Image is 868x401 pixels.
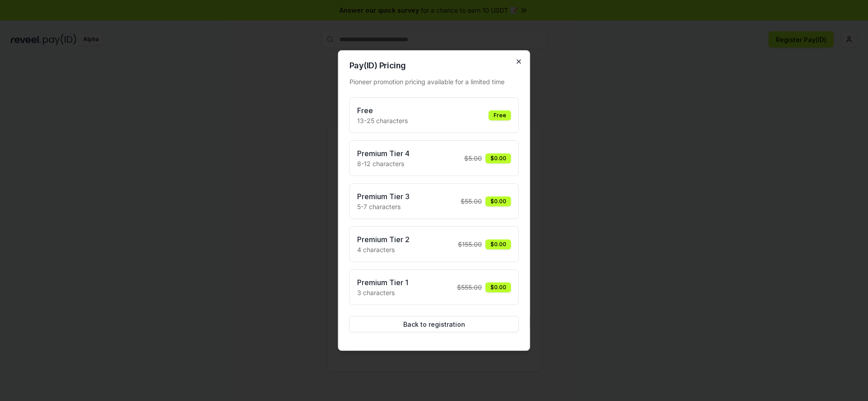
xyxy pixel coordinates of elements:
h3: Free [357,105,408,116]
div: $0.00 [486,153,511,163]
div: Free [489,110,511,120]
span: $ 55.00 [461,196,482,206]
div: Pioneer promotion pricing available for a limited time [349,77,519,86]
button: Back to registration [349,316,519,332]
p: 13-25 characters [357,116,408,125]
p: 3 characters [357,288,408,297]
p: 8-12 characters [357,159,410,168]
span: $ 5.00 [464,153,482,163]
p: 5-7 characters [357,202,410,211]
div: $0.00 [486,239,511,249]
span: $ 555.00 [457,282,482,292]
h3: Premium Tier 1 [357,277,408,288]
p: 4 characters [357,245,410,254]
span: $ 155.00 [458,239,482,249]
h2: Pay(ID) Pricing [349,62,519,70]
h3: Premium Tier 3 [357,191,410,202]
h3: Premium Tier 4 [357,148,410,159]
div: $0.00 [486,282,511,292]
h3: Premium Tier 2 [357,234,410,245]
div: $0.00 [486,196,511,206]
